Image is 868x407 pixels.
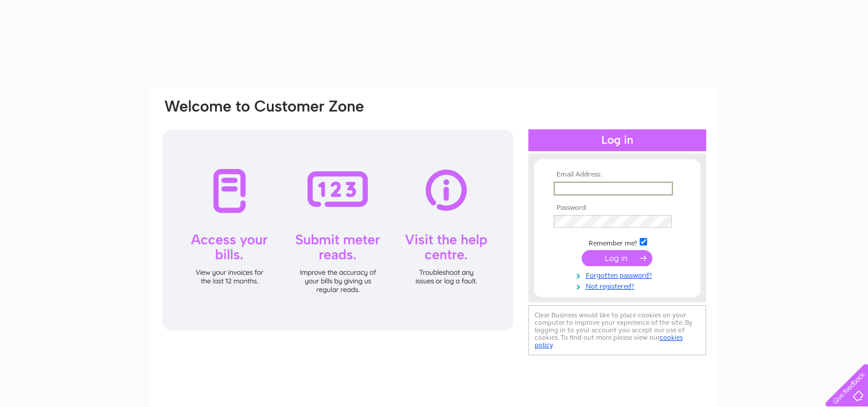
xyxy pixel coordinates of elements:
[535,333,683,349] a: cookies policy
[554,280,684,291] a: Not registered?
[551,204,684,212] th: Password:
[582,250,652,266] input: Submit
[554,269,684,280] a: Forgotten password?
[551,171,684,179] th: Email Address:
[551,236,684,248] td: Remember me?
[656,181,670,195] keeper-lock: Open Keeper Popup
[528,305,706,355] div: Clear Business would like to place cookies on your computer to improve your experience of the sit...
